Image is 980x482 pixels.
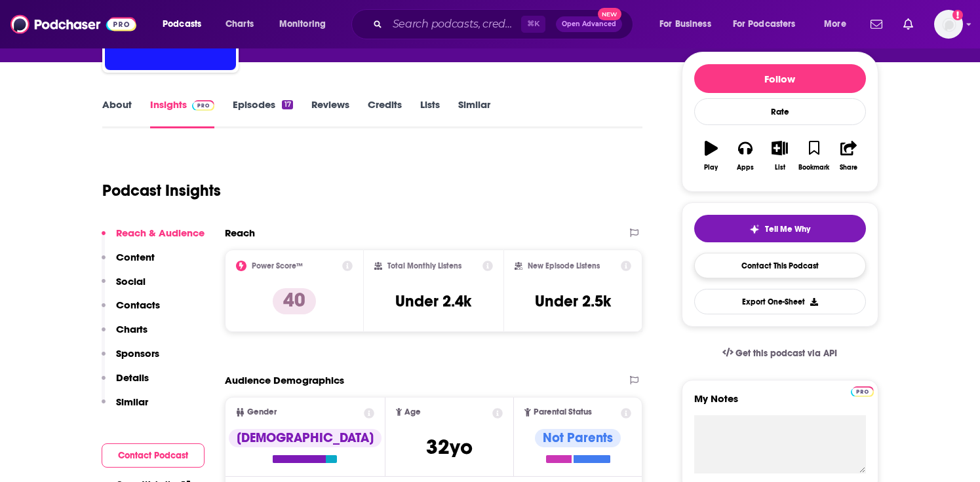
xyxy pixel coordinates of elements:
[535,291,611,311] h3: Under 2.5k
[694,289,866,314] button: Export One-Sheet
[163,15,201,33] span: Podcasts
[724,14,815,35] button: open menu
[387,261,461,270] h2: Total Monthly Listens
[934,10,963,39] img: User Profile
[840,164,857,172] div: Share
[694,98,866,125] div: Rate
[824,15,846,33] span: More
[225,227,255,239] h2: Reach
[694,215,866,242] button: tell me why sparkleTell Me Why
[865,13,888,35] a: Show notifications dropdown
[116,299,160,311] p: Contacts
[116,323,147,335] p: Charts
[150,98,215,128] a: InsightsPodchaser Pro
[765,224,810,234] span: Tell Me Why
[116,396,148,408] p: Similar
[798,164,829,172] div: Bookmark
[535,429,621,447] div: Not Parents
[233,98,292,128] a: Episodes17
[694,132,728,179] button: Play
[898,13,918,35] a: Show notifications dropdown
[282,100,292,109] div: 17
[102,371,149,396] button: Details
[217,14,262,35] a: Charts
[102,443,205,468] button: Contact Podcast
[775,164,785,172] div: List
[694,392,866,415] label: My Notes
[273,288,316,314] p: 40
[116,251,155,263] p: Content
[420,98,440,128] a: Lists
[102,98,132,128] a: About
[737,164,754,172] div: Apps
[797,132,831,179] button: Bookmark
[733,15,796,33] span: For Podcasters
[426,434,473,460] span: 32 yo
[831,132,865,179] button: Share
[694,253,866,278] a: Contact This Podcast
[116,275,146,287] p: Social
[851,384,874,397] a: Pro website
[116,227,205,239] p: Reach & Audience
[458,98,490,128] a: Similar
[934,10,963,39] button: Show profile menu
[153,14,218,35] button: open menu
[556,16,622,32] button: Open AdvancedNew
[650,14,728,35] button: open menu
[404,408,421,417] span: Age
[598,8,621,20] span: New
[102,227,205,251] button: Reach & Audience
[815,14,863,35] button: open menu
[562,21,616,28] span: Open Advanced
[694,64,866,93] button: Follow
[279,15,326,33] span: Monitoring
[311,98,349,128] a: Reviews
[735,348,837,359] span: Get this podcast via API
[102,275,146,299] button: Social
[395,291,471,311] h3: Under 2.4k
[116,347,159,360] p: Sponsors
[364,9,646,39] div: Search podcasts, credits, & more...
[934,10,963,39] span: Logged in as carolinejames
[728,132,762,179] button: Apps
[387,14,521,35] input: Search podcasts, credits, & more...
[102,396,148,420] button: Similar
[528,261,600,270] h2: New Episode Listens
[102,323,147,347] button: Charts
[762,132,796,179] button: List
[851,386,874,397] img: Podchaser Pro
[534,408,592,417] span: Parental Status
[749,224,760,234] img: tell me why sparkle
[229,429,382,447] div: [DEMOGRAPHIC_DATA]
[116,371,149,384] p: Details
[368,98,402,128] a: Credits
[247,408,277,417] span: Gender
[102,181,221,200] h1: Podcast Insights
[704,164,718,172] div: Play
[712,337,848,369] a: Get this podcast via API
[521,16,545,33] span: ⌘ K
[102,299,160,323] button: Contacts
[659,15,711,33] span: For Business
[10,12,136,37] img: Podchaser - Follow, Share and Rate Podcasts
[252,261,303,270] h2: Power Score™
[192,100,215,111] img: Podchaser Pro
[225,374,344,386] h2: Audience Demographics
[952,10,963,20] svg: Add a profile image
[102,347,159,371] button: Sponsors
[225,15,254,33] span: Charts
[270,14,343,35] button: open menu
[102,251,155,275] button: Content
